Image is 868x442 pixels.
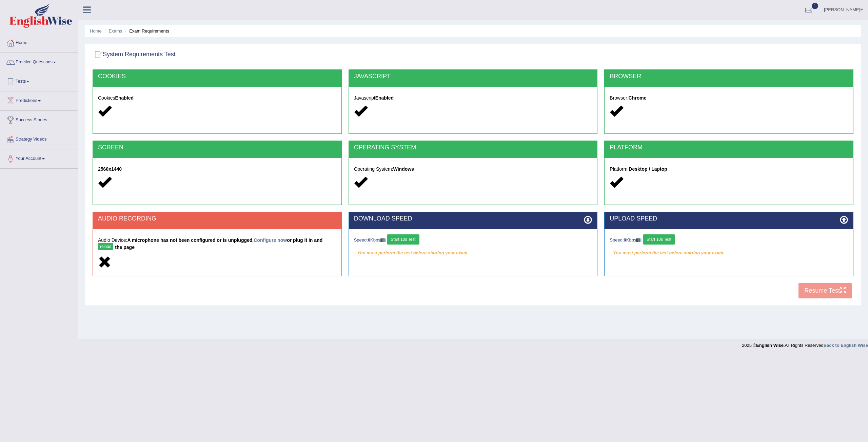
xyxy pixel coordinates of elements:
strong: Windows [393,166,414,172]
h2: COOKIES [98,73,336,80]
a: Success Stories [0,111,78,128]
a: Practice Questions [0,53,78,70]
h5: Operating System: [354,167,592,172]
a: Your Account [0,149,78,166]
a: Home [90,28,102,34]
a: Tests [0,72,78,89]
h5: Browser: [610,96,848,101]
em: You must perform the test before starting your exam [354,248,592,258]
strong: 0 [368,237,370,243]
strong: Chrome [629,95,647,101]
a: Home [0,34,78,50]
h2: AUDIO RECORDING [98,215,336,222]
strong: Desktop / Laptop [629,166,667,172]
button: reload [98,243,113,250]
li: Exam Requirements [123,28,169,34]
strong: A microphone has not been configured or is unplugged. or plug it in and the page [98,237,322,250]
h2: OPERATING SYSTEM [354,144,592,151]
h5: Audio Device: [98,238,336,252]
h5: Javascript [354,96,592,101]
h2: DOWNLOAD SPEED [354,215,592,222]
strong: 0 [624,237,626,243]
h2: UPLOAD SPEED [610,215,848,222]
h5: Platform: [610,167,848,172]
img: ajax-loader-fb-connection.gif [636,238,642,242]
div: Speed: Kbps [354,234,592,246]
a: Back to English Wise [824,343,868,348]
h2: System Requirements Test [93,49,176,60]
div: 2025 © All Rights Reserved [742,339,868,349]
a: Strategy Videos [0,130,78,147]
span: 1 [812,3,818,9]
a: Predictions [0,91,78,108]
div: Speed: Kbps [610,234,848,246]
button: Start 10s Test [387,234,419,245]
h2: JAVASCRIPT [354,73,592,80]
h2: SCREEN [98,144,336,151]
button: Start 10s Test [643,234,675,245]
strong: 2560x1440 [98,166,122,172]
img: ajax-loader-fb-connection.gif [380,238,386,242]
em: You must perform the test before starting your exam [610,248,848,258]
h5: Cookies [98,96,336,101]
a: Exams [109,28,122,34]
strong: Enabled [375,95,394,101]
strong: Enabled [115,95,134,101]
strong: English Wise. [756,343,785,348]
a: Configure now [254,237,287,243]
h2: BROWSER [610,73,848,80]
h2: PLATFORM [610,144,848,151]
